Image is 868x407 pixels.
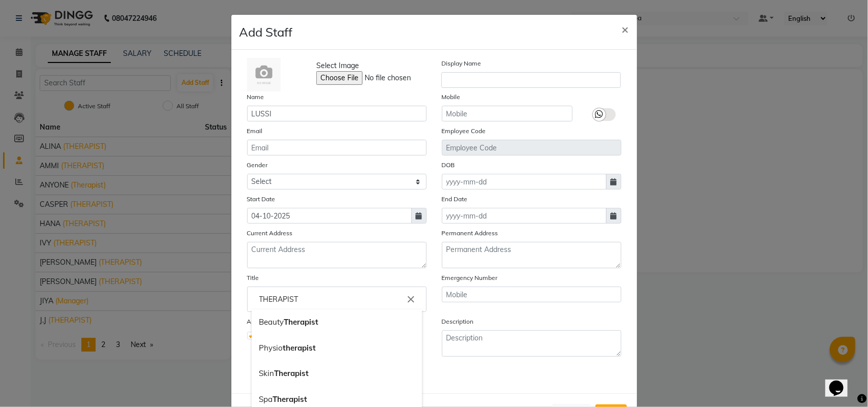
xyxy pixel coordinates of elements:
[283,343,316,353] b: therapist
[252,361,422,387] a: Skin
[825,366,858,397] iframe: chat widget
[252,309,422,335] a: Beauty
[406,294,417,305] i: Close
[275,368,309,378] b: Therapist
[252,335,422,361] a: Physio
[252,289,422,309] input: Enter the Title
[284,317,319,327] b: Therapist
[273,394,308,404] b: Therapist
